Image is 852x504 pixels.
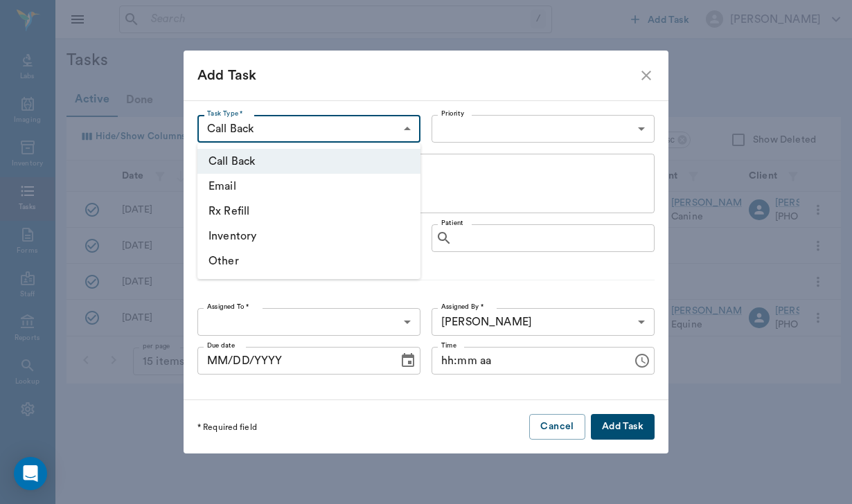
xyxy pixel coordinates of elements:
[197,249,420,273] li: Other
[14,457,47,490] div: Open Intercom Messenger
[197,149,420,174] li: Call Back
[197,199,420,224] li: Rx Refill
[197,224,420,249] li: Inventory
[197,174,420,199] li: Email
